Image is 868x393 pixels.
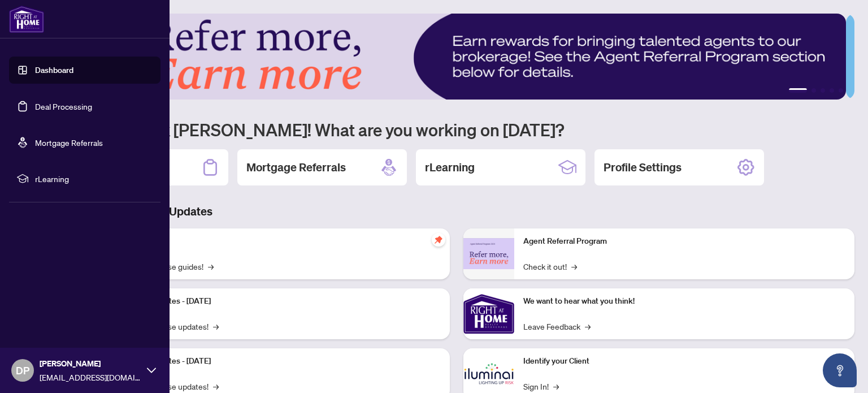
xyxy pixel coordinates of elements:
button: 5 [839,88,843,93]
button: 2 [811,88,816,93]
button: Open asap [823,353,857,387]
img: We want to hear what you think! [463,288,514,339]
p: We want to hear what you think! [523,295,845,308]
button: 4 [830,88,834,93]
a: Mortgage Referrals [35,137,103,148]
span: rLearning [35,172,153,185]
button: 1 [789,88,807,93]
span: pushpin [432,233,445,247]
span: → [213,320,219,332]
a: Dashboard [35,65,73,75]
img: Slide 0 [59,14,846,100]
span: [EMAIL_ADDRESS][DOMAIN_NAME] [40,371,141,383]
h2: Mortgage Referrals [246,159,346,175]
h2: rLearning [425,159,475,175]
h1: Welcome back [PERSON_NAME]! What are you working on [DATE]? [59,119,854,140]
h3: Brokerage & Industry Updates [59,204,854,219]
img: logo [9,6,44,33]
p: Agent Referral Program [523,235,845,248]
p: Platform Updates - [DATE] [119,295,441,308]
span: → [585,320,591,332]
p: Platform Updates - [DATE] [119,355,441,368]
span: → [213,380,219,392]
p: Identify your Client [523,355,845,368]
p: Self-Help [119,235,441,248]
span: → [571,260,577,273]
button: 3 [821,88,825,93]
img: Agent Referral Program [463,238,514,269]
a: Sign In!→ [523,380,559,392]
a: Deal Processing [35,101,92,111]
span: → [208,260,214,273]
h2: Profile Settings [604,159,682,175]
a: Leave Feedback→ [523,320,591,332]
span: DP [16,362,29,378]
a: Check it out!→ [523,260,577,273]
span: → [553,380,559,392]
span: [PERSON_NAME] [40,357,141,370]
